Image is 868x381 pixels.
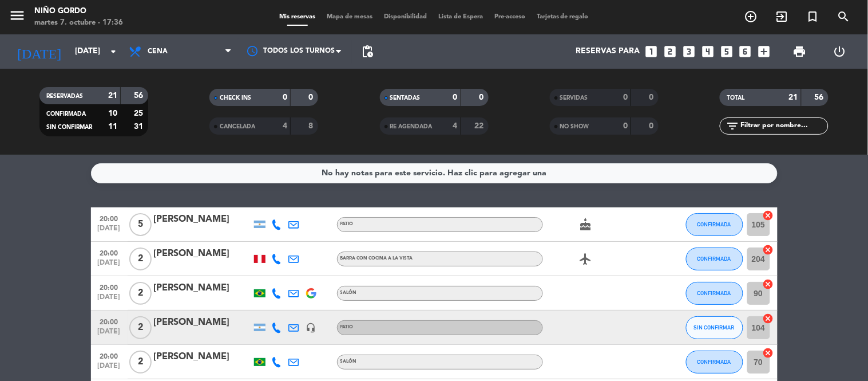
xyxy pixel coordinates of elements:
[108,109,117,117] strong: 10
[531,14,594,20] span: Tarjetas de regalo
[474,122,486,130] strong: 22
[95,225,124,238] span: [DATE]
[390,124,433,129] span: RE AGENDADA
[763,347,774,359] i: cancel
[433,14,489,20] span: Lista de Espera
[134,109,145,117] strong: 25
[727,95,744,101] span: TOTAL
[129,248,152,270] span: 2
[579,252,593,266] i: airplanemode_active
[95,280,124,293] span: 20:00
[686,316,743,339] button: SIN CONFIRMAR
[694,324,735,331] span: SIN CONFIRMAR
[360,45,374,58] span: pending_actions
[560,124,589,129] span: NO SHOW
[340,256,413,261] span: BARRA CON COCINA A LA VISTA
[686,282,743,305] button: CONFIRMADA
[793,45,807,58] span: print
[763,313,774,324] i: cancel
[46,111,86,117] span: CONFIRMADA
[154,349,251,364] div: [PERSON_NAME]
[95,349,124,362] span: 20:00
[95,315,124,328] span: 20:00
[220,124,255,129] span: CANCELADA
[453,122,458,130] strong: 4
[154,315,251,330] div: [PERSON_NAME]
[129,282,152,305] span: 2
[763,244,774,256] i: cancel
[154,246,251,261] div: [PERSON_NAME]
[744,10,758,23] i: add_circle_outline
[306,288,316,298] img: google-logo.png
[108,123,117,131] strong: 11
[681,44,696,59] i: looks_3
[726,119,739,133] i: filter_list
[9,7,26,24] i: menu
[757,44,772,59] i: add_box
[697,256,731,262] span: CONFIRMADA
[579,218,593,231] i: cake
[321,14,378,20] span: Mapa de mesas
[833,45,846,58] i: power_settings_new
[623,122,628,130] strong: 0
[129,316,152,339] span: 2
[378,14,433,20] span: Disponibilidad
[738,44,753,59] i: looks_6
[129,213,152,236] span: 5
[129,351,152,374] span: 2
[95,211,124,225] span: 20:00
[95,246,124,259] span: 20:00
[9,7,26,28] button: menu
[763,278,774,290] i: cancel
[95,362,124,375] span: [DATE]
[134,92,145,100] strong: 56
[283,122,287,130] strong: 4
[719,44,734,59] i: looks_5
[700,44,715,59] i: looks_4
[106,45,120,58] i: arrow_drop_down
[697,290,731,296] span: CONFIRMADA
[820,34,859,69] div: LOG OUT
[283,93,287,101] strong: 0
[340,222,354,226] span: PATIO
[644,44,659,59] i: looks_one
[837,10,851,23] i: search
[46,124,92,130] span: SIN CONFIRMAR
[686,248,743,270] button: CONFIRMADA
[46,93,83,99] span: RESERVADAS
[306,323,316,333] i: headset_mic
[220,95,251,101] span: CHECK INS
[560,95,588,101] span: SERVIDAS
[815,93,826,101] strong: 56
[649,122,656,130] strong: 0
[108,92,117,100] strong: 21
[775,10,789,23] i: exit_to_app
[576,47,640,56] span: Reservas para
[95,328,124,341] span: [DATE]
[479,93,486,101] strong: 0
[686,351,743,374] button: CONFIRMADA
[340,290,357,295] span: SALÓN
[274,14,321,20] span: Mis reservas
[663,44,677,59] i: looks_two
[309,93,316,101] strong: 0
[489,14,531,20] span: Pre-acceso
[697,221,731,227] span: CONFIRMADA
[309,122,316,130] strong: 8
[697,359,731,365] span: CONFIRMADA
[649,93,656,101] strong: 0
[340,325,354,329] span: PATIO
[9,39,69,64] i: [DATE]
[95,259,124,272] span: [DATE]
[154,281,251,296] div: [PERSON_NAME]
[34,6,123,17] div: Niño Gordo
[154,212,251,227] div: [PERSON_NAME]
[148,48,168,56] span: Cena
[340,359,357,364] span: SALÓN
[95,293,124,307] span: [DATE]
[789,93,798,101] strong: 21
[34,17,123,29] div: martes 7. octubre - 17:36
[134,123,145,131] strong: 31
[453,93,458,101] strong: 0
[322,167,546,180] div: No hay notas para este servicio. Haz clic para agregar una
